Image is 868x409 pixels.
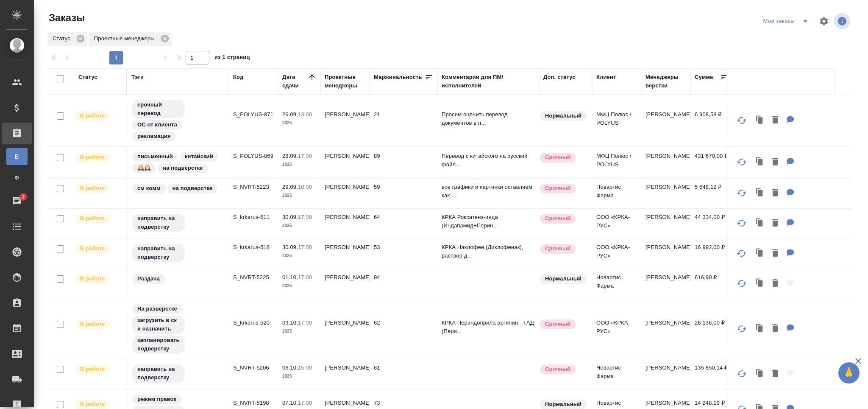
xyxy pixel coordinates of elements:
[320,239,370,269] td: [PERSON_NAME]
[543,73,576,81] div: Доп. статус
[596,273,637,290] p: Новартис Фарма
[320,209,370,238] td: [PERSON_NAME]
[137,316,180,333] p: загрузить в ск и назначить
[137,336,180,353] p: запланировать подверстку
[74,319,122,330] div: Выставляет ПМ после принятия заказа от КМа
[690,269,733,299] td: 616,90 ₽
[137,101,180,118] p: срочный перевод
[596,110,637,127] p: МФЦ Полюс / POLYUS
[233,319,274,327] p: S_krkarus-520
[690,148,733,177] td: 431 670,00 ₽
[131,243,225,263] div: направить на подверстку
[732,183,752,203] button: Обновить
[690,106,733,136] td: 6 908,58 ₽
[539,213,588,224] div: Выставляется автоматически, если на указанный объем услуг необходимо больше времени в стандартном...
[298,400,312,406] p: 17:00
[282,214,298,220] p: 30.09,
[233,183,274,191] p: S_NVRT-5223
[137,184,161,193] p: см комм
[11,152,23,161] span: В
[442,183,535,200] p: все графики и картинки оставляем как ...
[782,154,798,171] button: Для ПМ: Перевод с китайского на русский файлов во вложении. Готовый перевод нужен 28.09.25 до кон...
[233,73,243,81] div: Код
[545,184,570,193] p: Срочный
[137,365,180,382] p: направить на подверстку
[645,364,686,372] p: [PERSON_NAME]
[131,213,225,233] div: направить на подверстку
[596,183,637,200] p: Новартис Фарма
[131,273,225,285] div: Раздача
[370,314,437,344] td: 62
[282,184,298,190] p: 29.09,
[233,273,274,282] p: S_NVRT-5225
[320,148,370,177] td: [PERSON_NAME]
[6,169,28,186] a: Ф
[233,110,274,119] p: S_POLYUS-871
[442,152,535,169] p: Перевод с китайского на русский файл...
[838,362,860,384] button: 🙏
[370,106,437,136] td: 21
[752,215,768,232] button: Клонировать
[834,13,852,29] span: Посмотреть информацию
[645,183,686,191] p: [PERSON_NAME]
[752,185,768,202] button: Клонировать
[320,269,370,299] td: [PERSON_NAME]
[137,275,160,283] p: Раздача
[325,73,365,90] div: Проектные менеджеры
[282,252,316,260] p: 2025
[782,320,798,337] button: Для ПМ: КРКА Периндоприла аргинин - ТАД (Периндоприл), таблетки, 5 мг, 10 мг (ЕАЭС)
[370,179,437,208] td: 59
[545,244,570,253] p: Срочный
[282,111,298,118] p: 26.09,
[690,239,733,269] td: 16 992,00 ₽
[545,400,581,409] p: Нормальный
[768,245,782,262] button: Удалить
[732,110,752,131] button: Обновить
[282,73,308,90] div: Дата сдачи
[137,395,176,403] p: режим правок
[47,32,87,46] div: Статус
[761,14,814,28] div: split button
[442,73,535,90] div: Комментарии для ПМ/исполнителей
[539,183,588,194] div: Выставляется автоматически, если на указанный объем услуг необходимо больше времени в стандартном...
[320,106,370,136] td: [PERSON_NAME]
[17,193,30,201] span: 2
[596,243,637,260] p: ООО «КРКА-РУС»
[94,34,158,43] p: Проектные менеджеры
[768,320,782,337] button: Удалить
[645,243,686,252] p: [PERSON_NAME]
[752,365,768,383] button: Клонировать
[298,214,312,220] p: 17:00
[545,112,581,120] p: Нормальный
[137,164,151,172] p: 🕰️🕰️
[752,154,768,171] button: Клонировать
[74,273,122,285] div: Выставляет ПМ после принятия заказа от КМа
[131,73,144,81] div: Тэги
[596,213,637,230] p: ООО «КРКА-РУС»
[732,213,752,233] button: Обновить
[695,73,713,81] div: Сумма
[282,244,298,250] p: 30.09,
[442,213,535,230] p: КРКА Роксатенз-инда (Индапамид+Перин...
[539,364,588,375] div: Выставляется автоматически, если на указанный объем услуг необходимо больше времени в стандартном...
[47,11,85,25] span: Заказы
[442,319,535,336] p: КРКА Периндоприла аргинин - ТАД (Пери...
[298,111,312,118] p: 13:00
[137,214,180,231] p: направить на подверстку
[74,110,122,122] div: Выставляет ПМ после принятия заказа от КМа
[442,243,535,260] p: КРКА Наклофен (Диклофенак), раствор д...
[298,364,312,371] p: 15:00
[80,275,105,283] p: В работе
[131,364,225,384] div: направить на подверстку
[80,400,105,409] p: В работе
[233,213,274,221] p: S_krkarus-511
[89,32,172,46] div: Проектные менеджеры
[370,239,437,269] td: 53
[732,152,752,172] button: Обновить
[53,34,73,43] p: Статус
[782,215,798,232] button: Для ПМ: КРКА Роксатенз-инда (Индапамид+Периндоприл+Розувастатин), таблетки, покрытые пленочной об...
[320,314,370,344] td: [PERSON_NAME]
[80,112,105,120] p: В работе
[732,273,752,294] button: Обновить
[374,73,422,81] div: Маржинальность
